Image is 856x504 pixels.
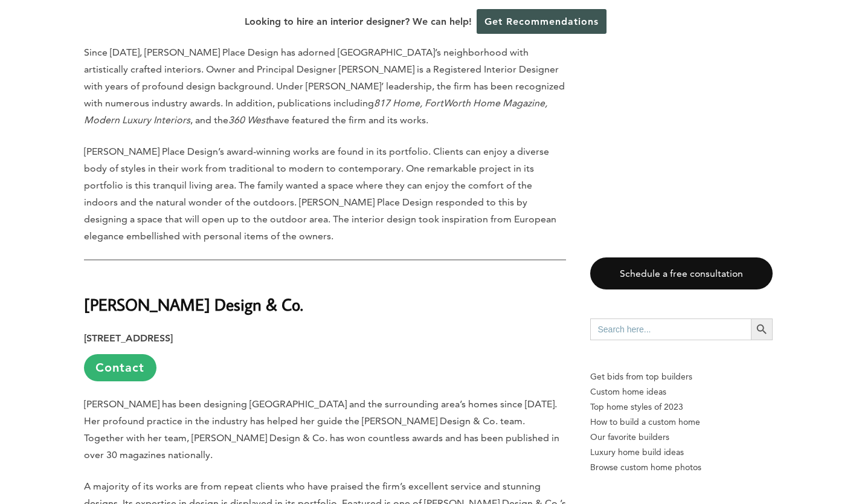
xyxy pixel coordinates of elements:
a: Luxury home build ideas [590,445,773,460]
a: Our favorite builders [590,430,773,445]
a: Schedule a free consultation [590,257,773,289]
a: Top home styles of 2023 [590,399,773,415]
strong: [PERSON_NAME] Design & Co. [84,294,303,315]
a: Custom home ideas [590,384,773,399]
em: 360 West [228,114,269,126]
svg: Search [755,323,768,336]
a: Get Recommendations [477,9,607,34]
p: [PERSON_NAME] has been designing [GEOGRAPHIC_DATA] and the surrounding area’s homes since [DATE].... [84,396,566,464]
p: [PERSON_NAME] Place Design’s award-winning works are found in its portfolio. Clients can enjoy a ... [84,143,566,245]
input: Search here... [590,318,751,340]
a: Browse custom home photos [590,460,773,475]
a: Contact [84,354,156,381]
p: Get bids from top builders [590,369,773,384]
p: Since [DATE], [PERSON_NAME] Place Design has adorned [GEOGRAPHIC_DATA]’s neighborhood with artist... [84,44,566,129]
strong: [STREET_ADDRESS] [84,332,173,344]
a: How to build a custom home [590,415,773,430]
